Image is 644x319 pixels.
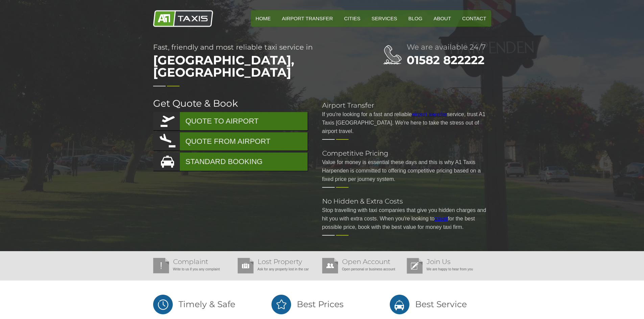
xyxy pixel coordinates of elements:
[322,198,491,205] h2: No Hidden & Extra Costs
[339,10,365,27] a: Cities
[251,10,276,27] a: HOME
[153,112,308,130] a: QUOTE TO AIRPORT
[322,158,491,183] p: Value for money is essential these days and this is why A1 Taxis Harpenden is committed to offeri...
[153,99,309,108] h2: Get Quote & Book
[153,294,255,315] h2: Timely & Safe
[404,10,427,27] a: Blog
[407,265,488,273] p: We are happy to hear from you
[153,132,308,151] a: QUOTE FROM AIRPORT
[238,265,319,273] p: Ask for any property lost in the car
[435,216,448,221] a: travel
[407,258,423,274] img: Join Us
[322,150,491,157] h2: Competitive Pricing
[322,258,338,273] img: Open Account
[429,10,456,27] a: About
[153,44,356,82] h1: Fast, friendly and most reliable taxi service in
[153,51,356,82] span: [GEOGRAPHIC_DATA], [GEOGRAPHIC_DATA]
[407,44,491,51] h2: We are available 24/7
[322,265,403,273] p: Open personal or business account
[412,111,447,117] a: airport transfer
[153,258,169,273] img: Complaint
[153,265,234,273] p: Write to us if you any complaint
[322,110,491,135] p: If you're looking for a fast and reliable service, trust A1 Taxis [GEOGRAPHIC_DATA]. We're here t...
[322,206,491,231] p: Stop travelling with taxi companies that give you hidden charges and hit you with extra costs. Wh...
[457,10,491,27] a: Contact
[427,258,451,266] a: Join Us
[153,10,213,27] img: A1 Taxis
[258,258,302,266] a: Lost Property
[277,10,338,27] a: Airport Transfer
[390,294,491,315] h2: Best Service
[271,294,373,315] h2: Best Prices
[238,258,254,273] img: Lost Property
[173,258,208,266] a: Complaint
[322,102,491,109] h2: Airport Transfer
[153,153,308,171] a: STANDARD BOOKING
[407,53,484,67] a: 01582 822222
[367,10,402,27] a: Services
[342,258,390,266] a: Open Account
